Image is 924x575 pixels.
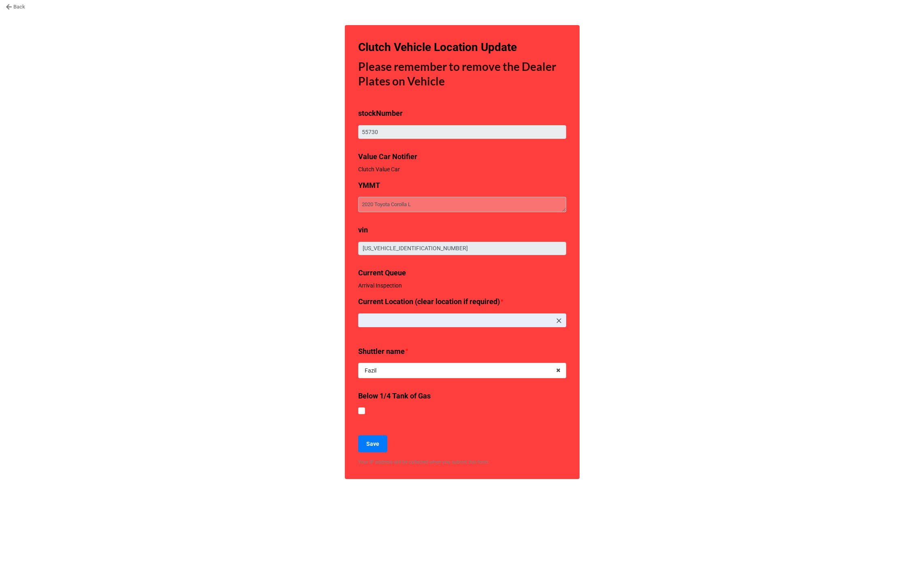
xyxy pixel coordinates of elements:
[358,390,431,402] label: Below 1/4 Tank of Gas
[358,165,566,173] p: Clutch Value Car
[365,368,376,373] div: Fazil
[358,435,387,452] button: Save
[6,3,25,11] a: Back
[358,180,380,191] label: YMMT
[358,459,566,466] p: Your IP address will be collected when you submit this form.
[358,281,566,290] p: Arrival Inspection
[358,268,406,277] b: Current Queue
[358,296,500,307] label: Current Location (clear location if required)
[358,108,403,119] label: stockNumber
[358,224,368,236] label: vin
[358,40,517,54] b: Clutch Vehicle Location Update
[358,60,556,88] strong: Please remember to remove the Dealer Plates on Vehicle
[358,197,566,212] textarea: 2020 Toyota Corolla L
[358,346,405,357] label: Shuttler name
[358,152,417,161] b: Value Car Notifier
[366,440,379,448] b: Save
